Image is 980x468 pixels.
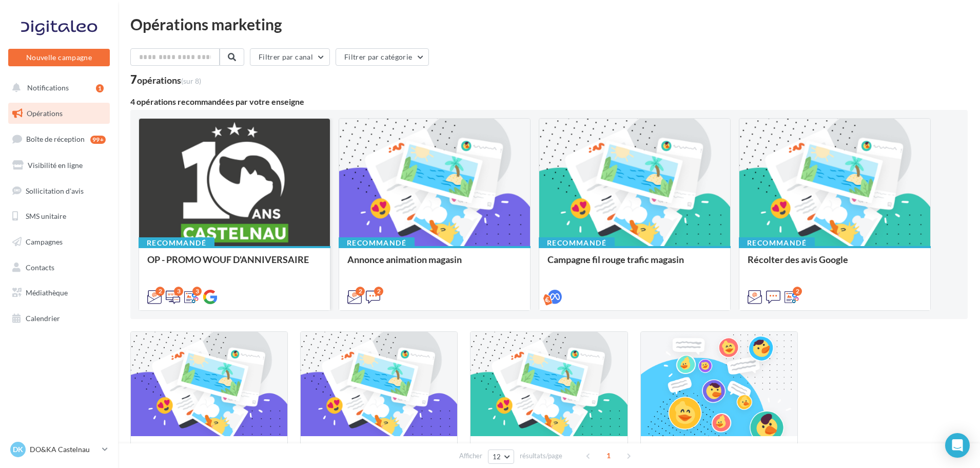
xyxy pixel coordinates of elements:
span: résultats/page [520,451,562,461]
div: 7 [130,74,201,85]
a: Campagnes [6,231,112,253]
a: Sollicitation d'avis [6,180,112,202]
span: 1 [600,447,617,464]
span: Visibilité en ligne [28,161,83,170]
span: SMS unitaire [26,212,66,220]
a: Médiathèque [6,282,112,304]
span: Boîte de réception [26,135,85,143]
button: 12 [488,450,514,464]
span: Notifications [27,83,69,92]
span: Campagnes [26,237,63,246]
div: 2 [155,287,165,296]
span: 12 [493,453,501,461]
button: Filtrer par canal [250,48,330,66]
div: 4 opérations recommandées par votre enseigne [130,98,968,106]
div: Recommandé [339,237,415,249]
button: Filtrer par catégorie [336,48,429,66]
div: 2 [374,287,383,296]
a: Contacts [6,257,112,278]
div: Récolter des avis Google [748,254,922,275]
p: DO&KA Castelnau [30,444,98,455]
button: Notifications 1 [6,77,108,99]
div: Recommandé [539,237,615,249]
a: DK DO&KA Castelnau [8,440,110,459]
a: SMS unitaire [6,205,112,227]
div: Annonce animation magasin [347,254,522,275]
div: Recommandé [739,237,815,249]
span: (sur 8) [181,77,201,85]
div: 99+ [90,136,106,144]
div: 1 [96,84,104,92]
button: Nouvelle campagne [8,49,110,66]
div: 3 [174,287,183,296]
span: Sollicitation d'avis [26,186,84,195]
div: 2 [356,287,365,296]
a: Boîte de réception99+ [6,128,112,150]
div: 3 [192,287,202,296]
div: Campagne fil rouge trafic magasin [547,254,722,275]
span: Calendrier [26,314,60,323]
span: DK [13,444,23,455]
div: Recommandé [139,237,214,249]
span: Opérations [27,109,63,118]
a: Opérations [6,103,112,124]
div: Opérations marketing [130,16,968,32]
div: OP - PROMO WOUF D'ANNIVERSAIRE [147,254,322,275]
span: Médiathèque [26,288,68,297]
span: Contacts [26,263,54,272]
a: Visibilité en ligne [6,155,112,176]
div: Open Intercom Messenger [945,433,970,458]
div: opérations [137,76,201,85]
a: Calendrier [6,308,112,329]
span: Afficher [459,451,482,461]
div: 2 [793,287,802,296]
